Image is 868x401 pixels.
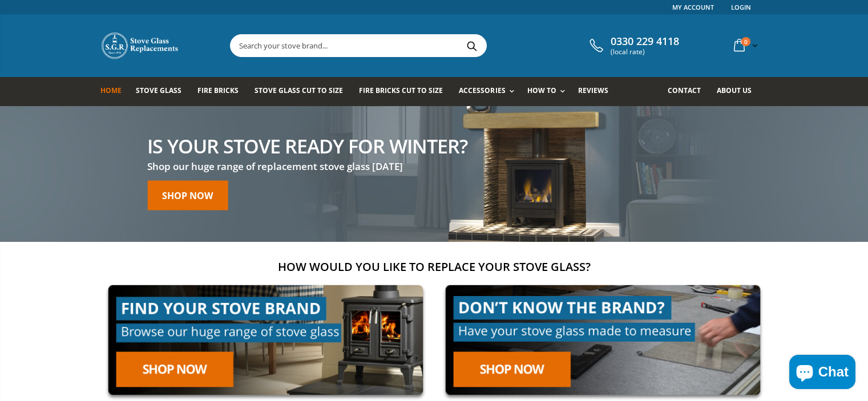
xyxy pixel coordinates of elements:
span: Fire Bricks Cut To Size [359,86,443,95]
a: About us [717,77,760,106]
a: Stove Glass Cut To Size [255,77,352,106]
span: Stove Glass Cut To Size [255,86,343,95]
button: Search [459,35,485,56]
span: Stove Glass [136,86,181,95]
a: Stove Glass [136,77,190,106]
a: 0330 229 4118 (local rate) [587,35,679,56]
inbox-online-store-chat: Shopify online store chat [786,355,859,392]
span: Accessories [459,86,505,95]
a: Reviews [578,77,617,106]
a: How To [527,77,571,106]
h3: Shop our huge range of replacement stove glass [DATE] [147,160,467,173]
span: Contact [668,86,701,95]
h2: How would you like to replace your stove glass? [100,259,768,274]
input: Search your stove brand... [231,35,614,56]
a: Contact [668,77,709,106]
a: Fire Bricks [197,77,247,106]
img: Stove Glass Replacement [100,31,180,60]
span: 0330 229 4118 [611,35,679,48]
h2: Is your stove ready for winter? [147,136,467,155]
a: Fire Bricks Cut To Size [359,77,451,106]
span: How To [527,86,556,95]
span: Fire Bricks [197,86,239,95]
span: About us [717,86,752,95]
span: Home [100,86,122,95]
a: Accessories [459,77,519,106]
a: Shop now [147,180,228,210]
span: 0 [741,37,750,46]
a: 0 [729,34,760,56]
span: (local rate) [611,48,679,56]
span: Reviews [578,86,608,95]
a: Home [100,77,130,106]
